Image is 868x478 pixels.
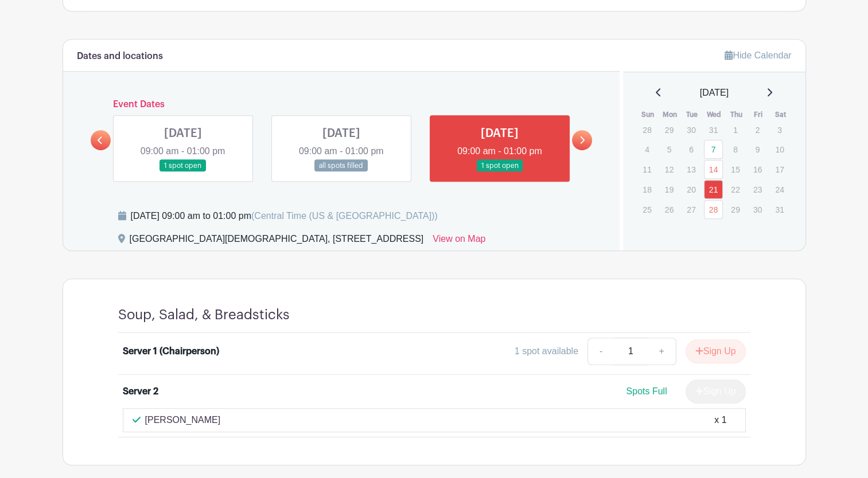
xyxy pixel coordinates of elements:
p: 6 [682,140,700,158]
p: 11 [637,160,656,178]
p: 20 [682,181,700,198]
span: (Central Time (US & [GEOGRAPHIC_DATA])) [251,211,438,221]
div: x 1 [714,413,726,427]
th: Mon [659,109,682,120]
h4: Soup, Salad, & Breadsticks [118,307,290,323]
a: 28 [704,200,723,219]
span: Spots Full [626,386,667,396]
p: 31 [704,121,723,139]
a: View on Map [433,232,485,250]
p: 19 [660,181,679,198]
p: 9 [748,140,767,158]
a: 7 [704,140,723,159]
p: 4 [637,140,656,158]
a: Hide Calendar [725,50,791,60]
div: [GEOGRAPHIC_DATA][DEMOGRAPHIC_DATA], [STREET_ADDRESS] [130,232,424,250]
p: 8 [726,140,745,158]
th: Fri [748,109,770,120]
p: 3 [770,121,789,139]
div: Server 1 (Chairperson) [123,344,219,358]
p: 5 [660,140,679,158]
p: 16 [748,160,767,178]
p: 17 [770,160,789,178]
th: Wed [703,109,726,120]
p: [PERSON_NAME] [145,413,221,427]
div: 1 spot available [515,344,578,358]
th: Sat [769,109,792,120]
p: 13 [682,160,700,178]
th: Sun [637,109,659,120]
p: 27 [682,201,700,218]
p: 26 [660,201,679,218]
p: 23 [748,181,767,198]
p: 2 [748,121,767,139]
p: 24 [770,181,789,198]
div: Server 2 [123,385,158,398]
a: 21 [704,180,723,199]
a: - [587,338,614,365]
p: 15 [726,160,745,178]
h6: Event Dates [111,99,573,110]
p: 10 [770,140,789,158]
p: 18 [637,181,656,198]
p: 30 [748,201,767,218]
a: 14 [704,160,723,179]
span: [DATE] [700,86,729,100]
p: 29 [726,201,745,218]
p: 28 [637,121,656,139]
p: 1 [726,121,745,139]
p: 25 [637,201,656,218]
p: 12 [660,160,679,178]
p: 22 [726,181,745,198]
a: + [647,338,676,365]
th: Tue [681,109,703,120]
p: 29 [660,121,679,139]
button: Sign Up [686,339,746,363]
h6: Dates and locations [77,51,163,62]
th: Thu [725,109,748,120]
p: 30 [682,121,700,139]
div: [DATE] 09:00 am to 01:00 pm [131,209,438,223]
p: 31 [770,201,789,218]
